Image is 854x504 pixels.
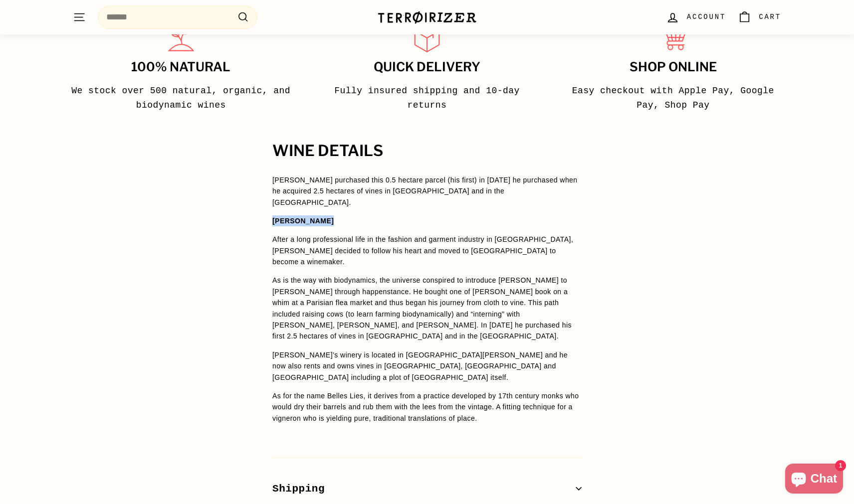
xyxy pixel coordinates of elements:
a: Account [660,2,732,32]
p: [PERSON_NAME] purchased this 0.5 hectare parcel (his first) in [DATE] he purchased when he acquir... [272,174,582,208]
inbox-online-store-chat: Shopify online store chat [782,464,846,496]
p: We stock over 500 natural, organic, and biodynamic wines [69,84,293,113]
p: [PERSON_NAME]’s winery is located in [GEOGRAPHIC_DATA][PERSON_NAME] and he now also rents and own... [272,349,582,383]
span: Account [687,11,726,22]
h3: Quick delivery [315,60,539,74]
strong: [PERSON_NAME] [272,217,334,225]
p: Easy checkout with Apple Pay, Google Pay, Shop Pay [561,84,785,113]
h2: WINE DETAILS [272,143,582,160]
h3: 100% Natural [69,60,293,74]
span: Cart [759,11,781,22]
p: After a long professional life in the fashion and garment industry in [GEOGRAPHIC_DATA], [PERSON_... [272,234,582,267]
h3: Shop Online [561,60,785,74]
p: Fully insured shipping and 10-day returns [315,84,539,113]
a: Cart [732,2,787,32]
p: As for the name Belles Lies, it derives from a practice developed by 17th century monks who would... [272,390,582,424]
p: As is the way with biodynamics, the universe conspired to introduce [PERSON_NAME] to [PERSON_NAME... [272,275,582,341]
